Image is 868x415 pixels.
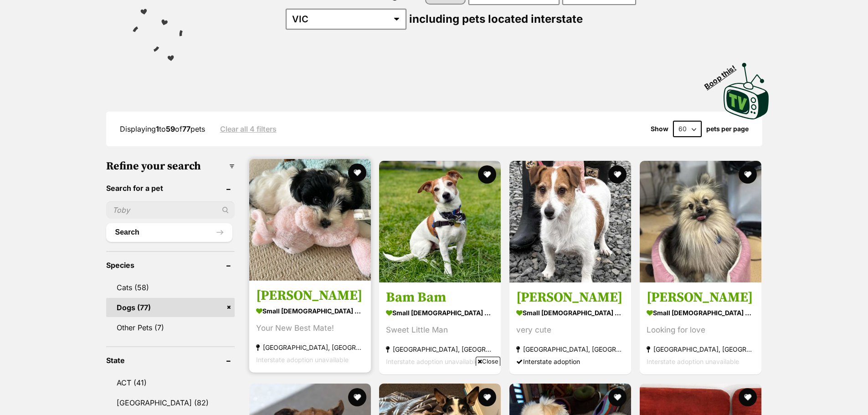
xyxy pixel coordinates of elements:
[256,356,349,364] span: Interstate adoption unavailable
[106,278,235,297] a: Cats (58)
[724,63,769,119] img: PetRescue TV logo
[706,125,749,133] label: pets per page
[379,282,501,375] a: Bam Bam small [DEMOGRAPHIC_DATA] Dog Sweet Little Man [GEOGRAPHIC_DATA], [GEOGRAPHIC_DATA] Inters...
[268,369,600,410] iframe: Advertisement
[106,356,235,364] header: State
[647,343,755,356] strong: [GEOGRAPHIC_DATA], [GEOGRAPHIC_DATA]
[106,261,235,269] header: Species
[509,282,631,375] a: [PERSON_NAME] small [DEMOGRAPHIC_DATA] Dog very cute [GEOGRAPHIC_DATA], [GEOGRAPHIC_DATA] Interst...
[256,305,364,318] strong: small [DEMOGRAPHIC_DATA] Dog
[256,323,364,335] div: Your New Best Mate!
[106,393,235,412] a: [GEOGRAPHIC_DATA] (82)
[476,357,500,366] span: Close
[516,356,624,368] div: Interstate adoption
[106,160,235,173] h3: Refine your search
[478,165,496,184] button: favourite
[106,201,235,219] input: Toby
[640,161,761,282] img: Leo - Pomeranian Dog
[386,307,494,320] strong: small [DEMOGRAPHIC_DATA] Dog
[608,388,627,406] button: favourite
[166,124,175,133] strong: 59
[106,223,232,241] button: Search
[386,358,478,366] span: Interstate adoption unavailable
[647,289,755,307] h3: [PERSON_NAME]
[120,124,205,133] span: Displaying to of pets
[703,58,745,91] span: Boop this!
[106,318,235,337] a: Other Pets (7)
[106,184,235,192] header: Search for a pet
[106,373,235,392] a: ACT (41)
[409,12,583,26] span: including pets located interstate
[386,324,494,337] div: Sweet Little Man
[516,343,624,356] strong: [GEOGRAPHIC_DATA], [GEOGRAPHIC_DATA]
[651,125,668,133] span: Show
[256,342,364,354] strong: [GEOGRAPHIC_DATA], [GEOGRAPHIC_DATA]
[640,282,761,375] a: [PERSON_NAME] small [DEMOGRAPHIC_DATA] Dog Looking for love [GEOGRAPHIC_DATA], [GEOGRAPHIC_DATA] ...
[516,289,624,307] h3: [PERSON_NAME]
[516,324,624,337] div: very cute
[220,125,277,133] a: Clear all 4 filters
[156,124,159,133] strong: 1
[739,165,757,184] button: favourite
[647,307,755,320] strong: small [DEMOGRAPHIC_DATA] Dog
[348,164,366,182] button: favourite
[647,358,739,366] span: Interstate adoption unavailable
[379,161,501,282] img: Bam Bam - Jack Russell Terrier Dog
[182,124,190,133] strong: 77
[516,307,624,320] strong: small [DEMOGRAPHIC_DATA] Dog
[106,298,235,317] a: Dogs (77)
[249,281,371,373] a: [PERSON_NAME] small [DEMOGRAPHIC_DATA] Dog Your New Best Mate! [GEOGRAPHIC_DATA], [GEOGRAPHIC_DAT...
[647,324,755,337] div: Looking for love
[739,388,757,406] button: favourite
[608,165,627,184] button: favourite
[386,289,494,307] h3: Bam Bam
[724,55,769,121] a: Boop this!
[509,161,631,282] img: Joe - Jack Russell Terrier Dog
[249,159,371,281] img: Neville - Maltese Dog
[386,343,494,356] strong: [GEOGRAPHIC_DATA], [GEOGRAPHIC_DATA]
[256,287,364,305] h3: [PERSON_NAME]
